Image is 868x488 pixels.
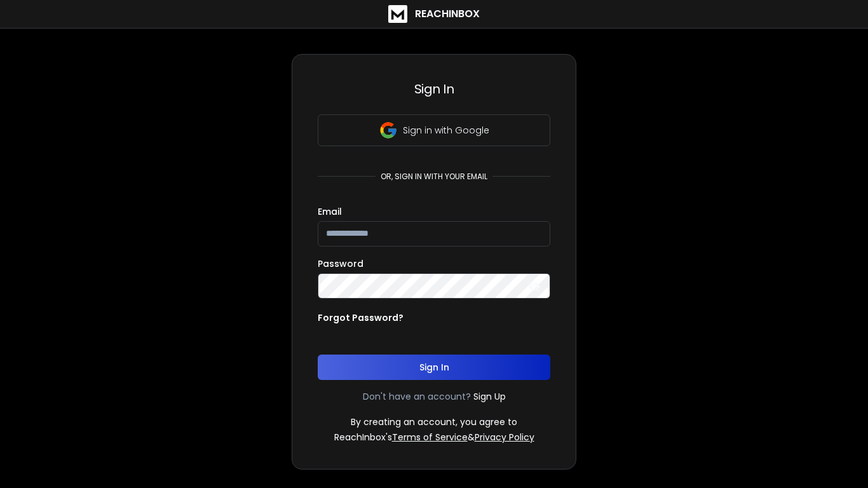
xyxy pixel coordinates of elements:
p: Forgot Password? [318,311,403,324]
p: ReachInbox's & [334,431,534,444]
button: Sign in with Google [318,114,550,146]
a: Privacy Policy [475,431,534,444]
a: ReachInbox [388,5,480,23]
h1: ReachInbox [415,6,480,22]
label: Password [318,259,363,268]
p: Sign in with Google [403,124,489,137]
p: By creating an account, you agree to [351,416,517,428]
label: Email [318,207,342,216]
a: Sign Up [473,390,506,403]
button: Sign In [318,355,550,380]
img: logo [388,5,407,23]
h3: Sign In [318,80,550,98]
a: Terms of Service [392,431,468,444]
p: Don't have an account? [363,390,471,403]
p: or, sign in with your email [376,172,492,182]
